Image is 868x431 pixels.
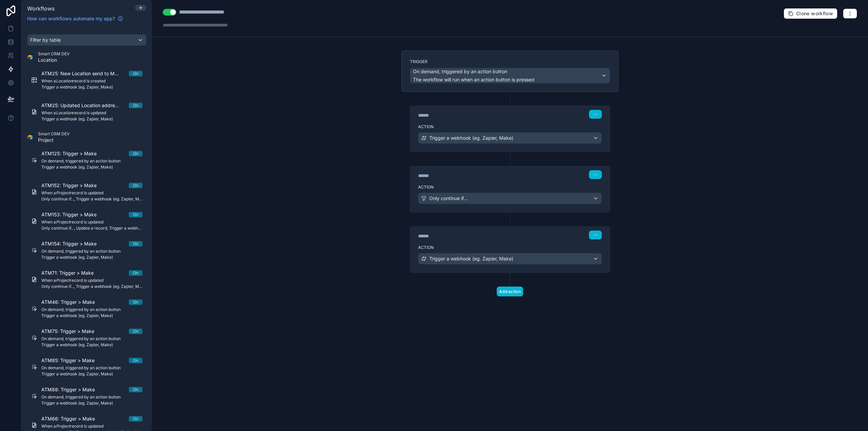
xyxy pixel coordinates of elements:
span: On demand, triggered by an action button [413,68,507,75]
label: Trigger [410,59,610,64]
label: Action [418,184,602,190]
label: Action [418,124,602,130]
span: Only continue if... [429,195,468,202]
span: Trigger a webhook (eg. Zapier, Make) [429,135,513,141]
span: Trigger a webhook (eg. Zapier, Make) [429,255,513,262]
button: Clone workflow [784,8,837,19]
button: Add action [497,287,523,296]
button: Only continue if... [418,193,602,204]
button: Trigger a webhook (eg. Zapier, Make) [418,132,602,144]
span: The workflow will run when an action button is pressed [413,77,534,82]
span: Clone workflow [796,11,833,17]
span: How can workflows automate my app? [27,15,115,22]
a: How can workflows automate my app? [24,15,126,22]
span: Workflows [27,5,55,12]
button: Trigger a webhook (eg. Zapier, Make) [418,253,602,265]
label: Action [418,245,602,250]
button: On demand, triggered by an action buttonThe workflow will run when an action button is pressed [410,68,610,83]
